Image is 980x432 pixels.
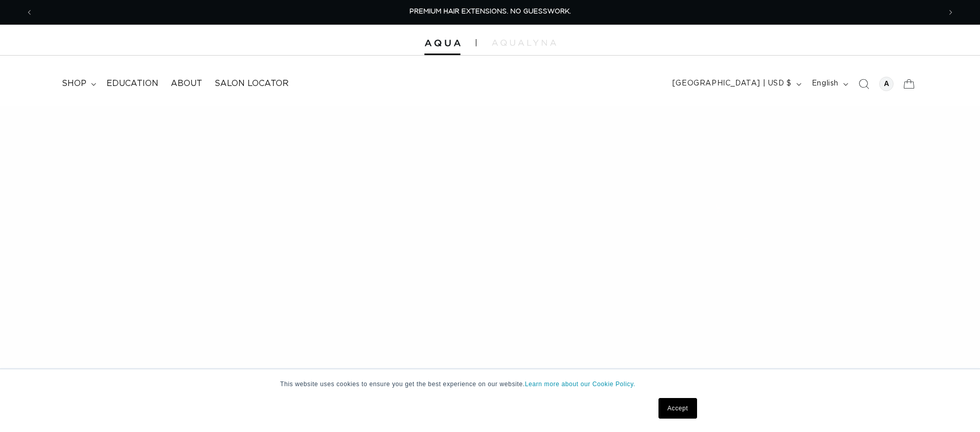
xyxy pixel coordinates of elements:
[208,72,295,95] a: Salon Locator
[812,78,839,89] span: English
[18,3,41,22] button: Previous announcement
[939,3,962,22] button: Next announcement
[525,381,635,388] a: Learn more about our Cookie Policy.
[62,78,86,89] span: shop
[100,72,165,95] a: Education
[806,74,852,94] button: English
[106,78,158,89] span: Education
[666,74,806,94] button: [GEOGRAPHIC_DATA] | USD $
[424,40,460,47] img: Aqua Hair Extensions
[67,218,427,253] p: HAIR CONCERN CLAIM
[672,78,792,89] span: [GEOGRAPHIC_DATA] | USD $
[171,78,202,89] span: About
[56,72,100,95] summary: shop
[165,72,208,95] a: About
[658,398,697,419] a: Accept
[492,40,556,46] img: aqualyna.com
[409,8,571,15] span: PREMIUM HAIR EXTENSIONS. NO GUESSWORK.
[67,258,427,283] p: Hey, thanks for wanting to share your feedback with us. Please submit the below form with as much...
[280,379,700,389] p: This website uses cookies to ensure you get the best experience on our website.
[215,78,289,89] span: Salon Locator
[852,73,875,95] summary: Search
